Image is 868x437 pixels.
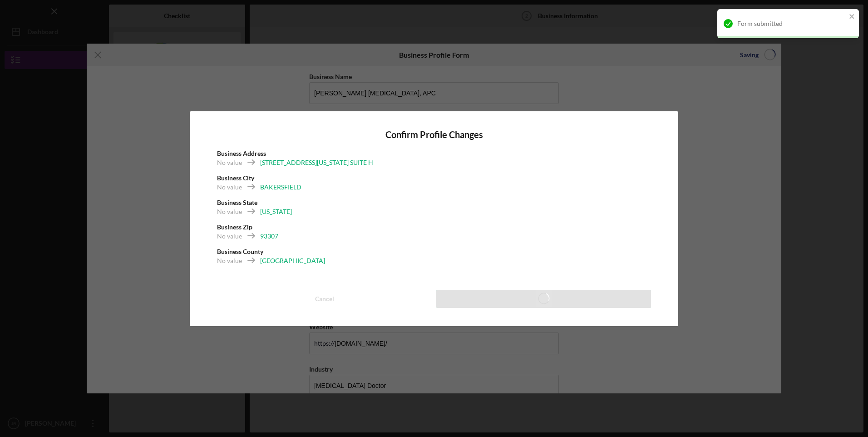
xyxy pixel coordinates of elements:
b: Business State [217,199,257,206]
div: No value [217,232,242,241]
div: No value [217,183,242,192]
button: Save [436,290,651,308]
button: Cancel [217,290,432,308]
button: close [849,13,855,21]
div: Cancel [315,290,334,308]
div: [US_STATE] [260,207,292,216]
b: Business County [217,248,263,255]
b: Business Zip [217,223,252,231]
div: No value [217,158,242,167]
div: No value [217,207,242,216]
div: No value [217,256,242,265]
div: 93307 [260,232,278,241]
div: [GEOGRAPHIC_DATA] [260,256,325,265]
b: Business City [217,174,254,182]
div: [STREET_ADDRESS][US_STATE] SUITE H [260,158,373,167]
h4: Confirm Profile Changes [217,129,651,140]
b: Business Address [217,149,266,157]
div: Form submitted [737,20,846,27]
div: BAKERSFIELD [260,183,301,192]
